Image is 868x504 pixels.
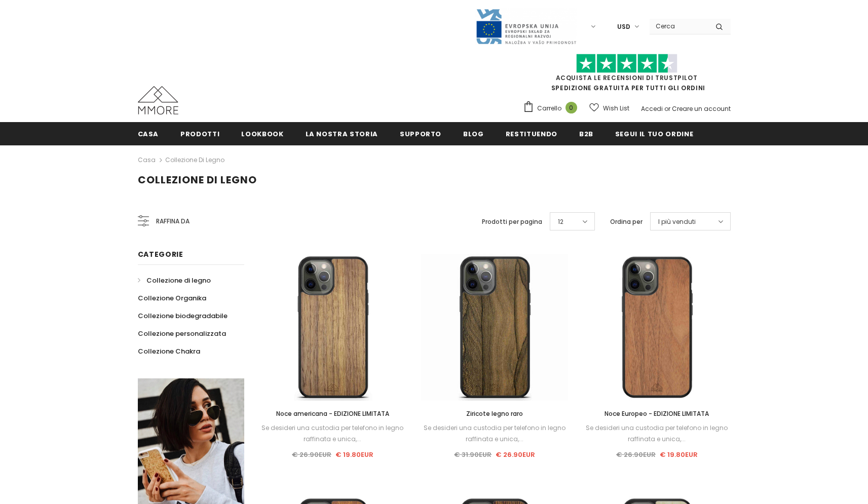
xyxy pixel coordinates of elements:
[475,22,577,30] a: Javni Razpis
[650,19,708,33] input: Search Site
[583,422,730,445] div: Se desideri una custodia per telefono in legno raffinata e unica,...
[463,122,484,145] a: Blog
[400,122,441,145] a: supporto
[617,22,630,32] span: USD
[641,104,663,113] a: Accedi
[292,450,331,459] span: € 26.90EUR
[138,289,206,307] a: Collezione Organika
[672,104,731,113] a: Creare un account
[165,156,224,164] a: Collezione di legno
[506,129,557,139] span: Restituendo
[610,217,643,227] label: Ordina per
[556,73,698,82] a: Acquista le recensioni di TrustPilot
[138,249,183,259] span: Categorie
[138,272,211,289] a: Collezione di legno
[463,129,484,139] span: Blog
[605,409,709,418] span: Noce Europeo - EDIZIONE LIMITATA
[421,422,568,445] div: Se desideri una custodia per telefono in legno raffinata e unica,...
[558,217,563,227] span: 12
[537,103,561,113] span: Carrello
[523,101,582,116] a: Carrello 0
[454,450,492,459] span: € 31.90EUR
[306,122,378,145] a: La nostra storia
[565,102,577,113] span: 0
[658,217,696,227] span: I più venduti
[576,54,677,73] img: Fidati di Pilot Stars
[523,58,731,92] span: SPEDIZIONE GRATUITA PER TUTTI GLI ORDINI
[138,293,206,303] span: Collezione Organika
[400,129,441,139] span: supporto
[506,122,557,145] a: Restituendo
[146,276,211,285] span: Collezione di legno
[579,129,593,139] span: B2B
[496,450,535,459] span: € 26.90EUR
[589,99,629,117] a: Wish List
[138,122,159,145] a: Casa
[138,342,200,360] a: Collezione Chakra
[138,154,156,166] a: Casa
[482,217,542,227] label: Prodotti per pagina
[664,104,670,113] span: or
[180,129,219,139] span: Prodotti
[616,450,656,459] span: € 26.90EUR
[475,8,577,45] img: Javni Razpis
[138,129,159,139] span: Casa
[615,122,693,145] a: Segui il tuo ordine
[335,450,373,459] span: € 19.80EUR
[138,307,228,325] a: Collezione biodegradabile
[156,216,190,227] span: Raffina da
[579,122,593,145] a: B2B
[306,129,378,139] span: La nostra storia
[138,311,228,321] span: Collezione biodegradabile
[241,122,283,145] a: Lookbook
[603,103,629,113] span: Wish List
[583,408,730,419] a: Noce Europeo - EDIZIONE LIMITATA
[138,329,226,338] span: Collezione personalizzata
[138,325,226,342] a: Collezione personalizzata
[138,86,178,114] img: Casi MMORE
[276,409,389,418] span: Noce americana - EDIZIONE LIMITATA
[421,408,568,419] a: Ziricote legno raro
[138,173,257,187] span: Collezione di legno
[466,409,523,418] span: Ziricote legno raro
[259,422,406,445] div: Se desideri una custodia per telefono in legno raffinata e unica,...
[180,122,219,145] a: Prodotti
[241,129,283,139] span: Lookbook
[615,129,693,139] span: Segui il tuo ordine
[660,450,698,459] span: € 19.80EUR
[259,408,406,419] a: Noce americana - EDIZIONE LIMITATA
[138,346,200,356] span: Collezione Chakra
